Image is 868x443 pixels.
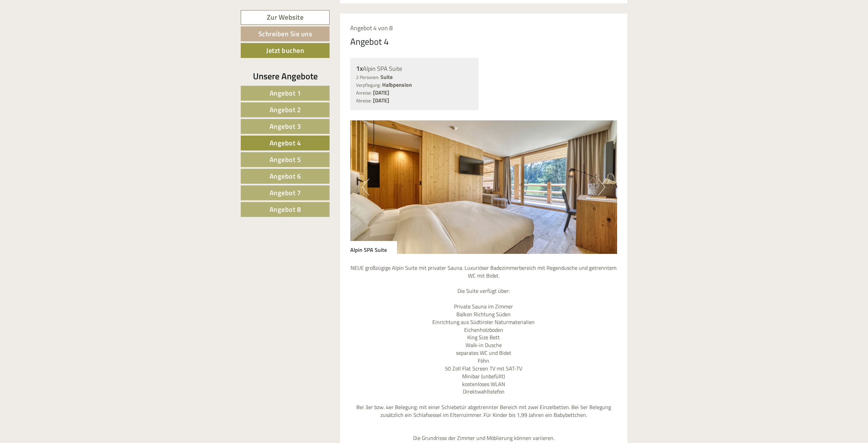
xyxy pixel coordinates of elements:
[356,82,381,88] small: Verpflegung:
[270,154,301,165] span: Angebot 5
[241,70,330,82] div: Unsere Angebote
[373,96,389,104] b: [DATE]
[382,81,412,89] b: Halbpension
[380,73,393,81] b: Suite
[356,64,473,74] div: Alpin SPA Suite
[270,88,301,98] span: Angebot 1
[350,23,393,33] span: Angebot 4 von 8
[241,10,330,25] a: Zur Website
[373,88,389,97] b: [DATE]
[356,74,379,81] small: 2 Personen:
[241,26,330,41] a: Schreiben Sie uns
[270,138,301,148] span: Angebot 4
[350,264,617,442] p: NEUE großzügige Alpin Suite mit privater Sauna. Luxuriöser Badezimmerbereich mit Regendusche und ...
[270,121,301,132] span: Angebot 3
[270,171,301,181] span: Angebot 6
[241,43,330,58] a: Jetzt buchen
[356,63,363,74] b: 1x
[598,179,605,196] button: Next
[270,104,301,115] span: Angebot 2
[356,89,372,96] small: Anreise:
[350,120,617,254] img: image
[270,204,301,215] span: Angebot 8
[350,35,389,48] div: Angebot 4
[356,97,372,104] small: Abreise:
[270,187,301,198] span: Angebot 7
[350,241,397,254] div: Alpin SPA Suite
[362,179,369,196] button: Previous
